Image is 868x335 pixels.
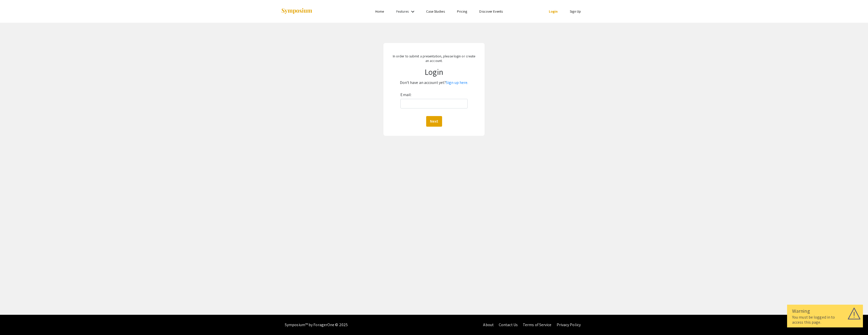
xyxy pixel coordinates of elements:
[285,315,348,335] div: Symposium™ by ForagerOne © 2025
[479,9,503,14] a: Discover Events
[499,322,518,327] a: Contact Us
[281,8,313,15] img: Symposium by ForagerOne
[549,9,558,14] a: Login
[792,307,858,315] div: Warning
[375,9,384,14] a: Home
[446,80,468,85] a: Sign up here.
[392,67,476,77] h1: Login
[426,9,445,14] a: Case Studies
[457,9,467,14] a: Pricing
[400,91,411,99] label: Email:
[426,116,442,127] button: Next
[396,9,409,14] a: Features
[410,9,416,15] mat-icon: Expand Features list
[392,79,476,87] p: Don't have an account yet?
[523,322,552,327] a: Terms of Service
[792,315,858,325] div: You must be logged in to access this page.
[392,54,476,63] p: In order to submit a presentation, please login or create an account.
[483,322,494,327] a: About
[557,322,581,327] a: Privacy Policy
[570,9,581,14] a: Sign Up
